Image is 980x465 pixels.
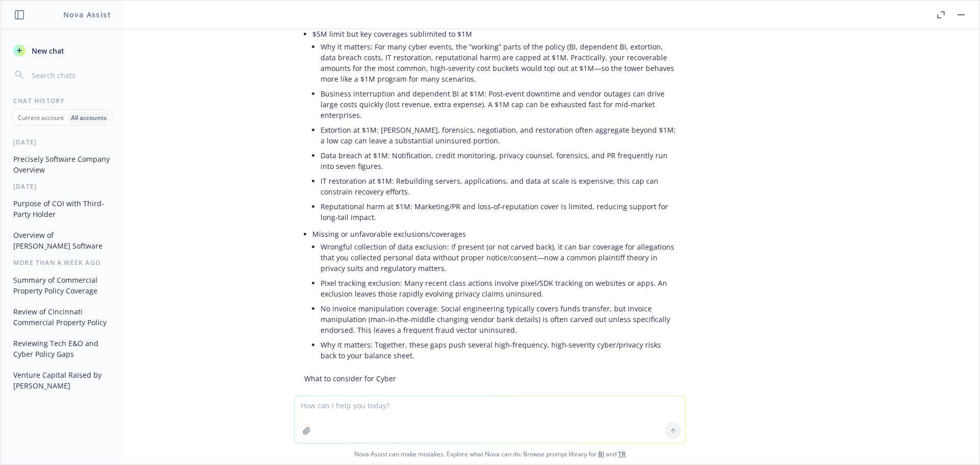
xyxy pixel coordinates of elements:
li: No invoice manipulation coverage: Social engineering typically covers funds transfer, but invoice... [321,301,676,337]
li: Validate loss history and current controls; re‑market or renegotiate pricing if clean. [312,392,676,407]
li: IT restoration at $1M: Rebuilding servers, applications, and data at scale is expensive; this cap... [321,174,676,199]
input: Search chats [30,68,111,82]
p: What to consider for Cyber [304,373,676,384]
div: Chat History [1,96,123,105]
button: Venture Capital Raised by [PERSON_NAME] [9,366,115,394]
li: Why it matters: Together, these gaps push several high‑frequency, high‑severity cyber/privacy ris... [321,337,676,363]
p: Missing or unfavorable exclusions/coverages [312,229,676,239]
p: $5M limit but key coverages sublimited to $1M [312,29,676,39]
a: BI [598,450,604,458]
div: [DATE] [1,182,123,191]
button: Purpose of COI with Third-Party Holder [9,195,115,223]
span: Nova Assist can make mistakes. Explore what Nova can do: Browse prompt library for and [5,444,975,464]
li: Reputational harm at $1M: Marketing/PR and loss‑of‑reputation cover is limited, reducing support ... [321,199,676,225]
button: Review of Cincinnati Commercial Property Policy [9,303,115,331]
li: Why it matters: For many cyber events, the “working” parts of the policy (BI, dependent BI, extor... [321,39,676,86]
button: New chat [9,41,115,60]
li: Wrongful collection of data exclusion: If present (or not carved back), it can bar coverage for a... [321,239,676,276]
li: Business interruption and dependent BI at $1M: Post‑event downtime and vendor outages can drive l... [321,86,676,123]
a: TR [618,450,626,458]
button: Reviewing Tech E&O and Cyber Policy Gaps [9,335,115,362]
button: Summary of Commercial Property Policy Coverage [9,272,115,299]
li: Data breach at $1M: Notification, credit monitoring, privacy counsel, forensics, and PR frequentl... [321,148,676,174]
li: Extortion at $1M: [PERSON_NAME], forensics, negotiation, and restoration often aggregate beyond $... [321,123,676,148]
button: Overview of [PERSON_NAME] Software [9,227,115,254]
span: New chat [30,45,64,56]
button: Precisely Software Company Overview [9,151,115,178]
h1: Nova Assist [63,9,111,20]
p: All accounts [71,113,107,122]
div: More than a week ago [1,258,123,267]
div: [DATE] [1,138,123,146]
li: Pixel tracking exclusion: Many recent class actions involve pixel/SDK tracking on websites or app... [321,276,676,301]
p: Current account [18,113,64,122]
